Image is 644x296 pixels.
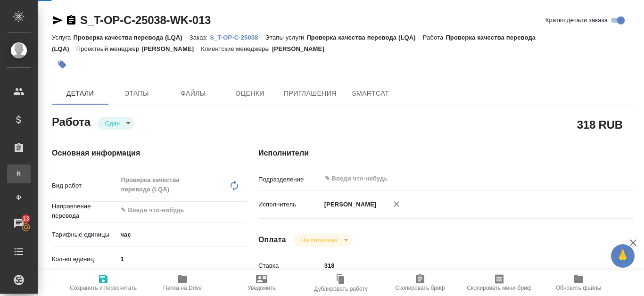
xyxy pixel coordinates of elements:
button: 🙏 [611,244,635,268]
span: Сохранить и пересчитать [70,285,137,291]
button: Дублировать работу [301,270,380,296]
a: S_T-OP-C-25038-WK-013 [80,14,211,26]
p: S_T-OP-C-25038 [210,34,265,41]
div: Сдан [294,234,352,247]
a: 13 [2,212,35,235]
p: [PERSON_NAME] [321,200,377,209]
button: Open [597,178,599,180]
span: 13 [17,214,35,223]
p: Этапы услуги [265,34,307,41]
h2: Работа [52,113,91,130]
div: Сдан [98,117,134,130]
p: Услуга [52,34,73,41]
input: ✎ Введи что-нибудь [321,259,603,272]
a: В [7,164,31,183]
span: Дублировать работу [314,286,368,292]
p: Исполнитель [258,200,321,209]
p: Проверка качества перевода (LQA) [73,34,189,41]
h4: Оплата [258,234,286,246]
span: Папка на Drive [163,285,202,291]
a: Ф [7,188,31,207]
span: В [12,169,26,179]
input: ✎ Введи что-нибудь [117,252,248,266]
h4: Основная информация [52,148,221,159]
button: Open [242,209,244,211]
button: Скопировать бриф [380,270,460,296]
p: Тарифные единицы [52,230,117,239]
p: Вид работ [52,181,117,190]
p: Заказ: [190,34,210,41]
span: Скопировать мини-бриф [467,285,531,291]
button: Скопировать ссылку [66,15,77,26]
h4: Исполнители [258,148,634,159]
span: SmartCat [348,88,393,99]
h2: 318 RUB [577,116,623,132]
button: Сдан [102,119,123,127]
button: Уведомить [222,270,301,296]
button: Скопировать мини-бриф [460,270,539,296]
button: Папка на Drive [143,270,222,296]
span: Детали [58,88,103,99]
button: Добавить тэг [52,54,73,75]
p: Проектный менеджер [76,45,141,52]
input: ✎ Введи что-нибудь [324,173,568,184]
p: Клиентские менеджеры [201,45,272,52]
span: Обновить файлы [556,285,602,291]
p: [PERSON_NAME] [272,45,331,52]
button: Не оплачена [298,236,340,244]
span: Файлы [171,88,216,99]
p: Направление перевода [52,202,117,221]
p: Работа [423,34,446,41]
input: ✎ Введи что-нибудь [120,205,213,216]
span: Кратко детали заказа [545,16,608,25]
div: час [117,227,248,243]
span: Скопировать бриф [395,285,445,291]
span: Ф [12,193,26,202]
span: Оценки [227,88,272,99]
span: 🙏 [615,246,631,266]
p: Кол-во единиц [52,255,117,264]
p: Ставка [258,261,321,271]
button: Обновить файлы [539,270,618,296]
button: Удалить исполнителя [386,194,407,214]
p: [PERSON_NAME] [141,45,201,52]
button: Сохранить и пересчитать [64,270,143,296]
span: Приглашения [284,88,337,99]
p: Проверка качества перевода (LQA) [306,34,422,41]
p: Подразделение [258,175,321,184]
span: Уведомить [248,285,276,291]
button: Скопировать ссылку для ЯМессенджера [52,15,63,26]
span: Этапы [114,88,159,99]
a: S_T-OP-C-25038 [210,33,265,41]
